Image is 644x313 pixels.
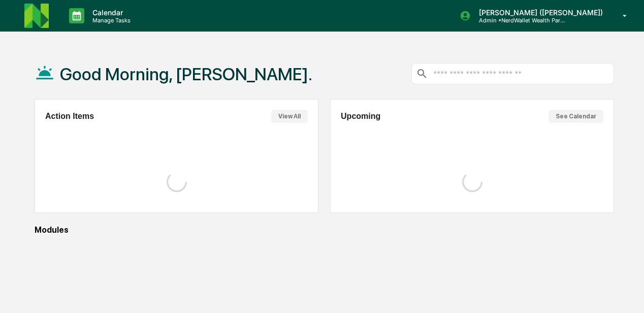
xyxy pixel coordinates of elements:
[471,8,608,17] p: [PERSON_NAME] ([PERSON_NAME])
[84,8,136,17] p: Calendar
[549,110,603,123] button: See Calendar
[471,17,565,24] p: Admin • NerdWallet Wealth Partners
[60,64,312,84] h1: Good Morning, [PERSON_NAME].
[24,4,49,28] img: logo
[341,112,380,121] h2: Upcoming
[45,112,94,121] h2: Action Items
[35,225,614,235] div: Modules
[271,110,308,123] button: View All
[84,17,136,24] p: Manage Tasks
